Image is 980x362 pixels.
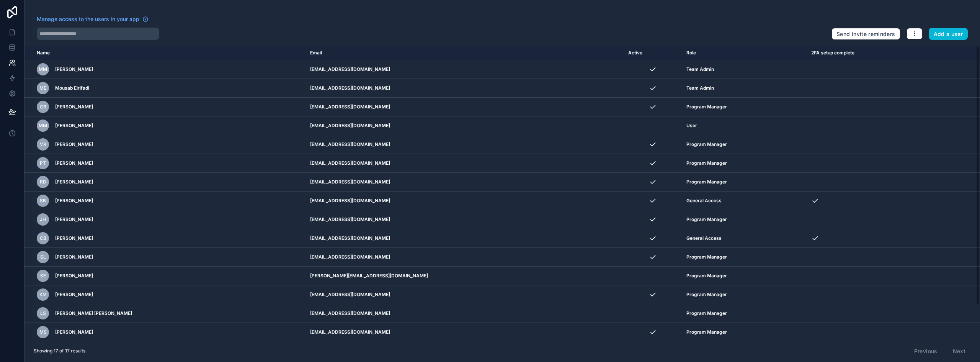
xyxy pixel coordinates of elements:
[40,235,46,241] span: CB
[55,104,93,110] span: [PERSON_NAME]
[24,46,305,60] th: Name
[55,85,89,91] span: Mousab Elrifadi
[40,104,46,110] span: CB
[686,104,727,110] span: Program Manager
[55,254,93,260] span: [PERSON_NAME]
[686,216,727,223] span: Program Manager
[55,198,93,204] span: [PERSON_NAME]
[686,273,727,279] span: Program Manager
[686,123,697,129] span: User
[55,235,93,241] span: [PERSON_NAME]
[40,273,46,279] span: SE
[55,310,132,316] span: [PERSON_NAME] [PERSON_NAME]
[305,304,624,323] td: [EMAIL_ADDRESS][DOMAIN_NAME]
[305,248,624,267] td: [EMAIL_ADDRESS][DOMAIN_NAME]
[305,135,624,154] td: [EMAIL_ADDRESS][DOMAIN_NAME]
[39,292,47,298] span: KM
[24,46,980,340] div: scrollable content
[40,179,46,185] span: RD
[34,348,85,354] span: Showing 17 of 17 results
[305,323,624,342] td: [EMAIL_ADDRESS][DOMAIN_NAME]
[55,160,93,166] span: [PERSON_NAME]
[686,235,722,241] span: General Access
[305,285,624,304] td: [EMAIL_ADDRESS][DOMAIN_NAME]
[686,254,727,260] span: Program Manager
[686,292,727,298] span: Program Manager
[37,15,139,23] span: Manage access to the users in your app
[39,329,47,335] span: MS
[624,46,682,60] th: Active
[305,79,624,98] td: [EMAIL_ADDRESS][DOMAIN_NAME]
[686,141,727,147] span: Program Manager
[305,154,624,173] td: [EMAIL_ADDRESS][DOMAIN_NAME]
[686,198,722,204] span: General Access
[686,310,727,316] span: Program Manager
[55,273,93,279] span: [PERSON_NAME]
[40,216,46,223] span: JH
[807,46,938,60] th: 2FA setup complete
[305,267,624,285] td: [PERSON_NAME][EMAIL_ADDRESS][DOMAIN_NAME]
[686,66,714,72] span: Team Admin
[686,329,727,335] span: Program Manager
[40,198,46,204] span: SB
[831,28,900,40] button: Send invite reminders
[40,160,46,166] span: PT
[682,46,806,60] th: Role
[39,66,47,72] span: MM
[37,15,149,23] a: Manage access to the users in your app
[55,66,93,72] span: [PERSON_NAME]
[305,46,624,60] th: Email
[55,123,93,129] span: [PERSON_NAME]
[55,292,93,298] span: [PERSON_NAME]
[55,329,93,335] span: [PERSON_NAME]
[39,85,46,91] span: ME
[40,254,46,260] span: SL
[39,123,47,129] span: MM
[305,173,624,192] td: [EMAIL_ADDRESS][DOMAIN_NAME]
[686,179,727,185] span: Program Manager
[55,216,93,223] span: [PERSON_NAME]
[686,160,727,166] span: Program Manager
[305,116,624,135] td: [EMAIL_ADDRESS][DOMAIN_NAME]
[305,229,624,248] td: [EMAIL_ADDRESS][DOMAIN_NAME]
[55,179,93,185] span: [PERSON_NAME]
[305,60,624,79] td: [EMAIL_ADDRESS][DOMAIN_NAME]
[929,28,968,40] button: Add a user
[305,210,624,229] td: [EMAIL_ADDRESS][DOMAIN_NAME]
[686,85,714,91] span: Team Admin
[40,141,46,147] span: VR
[55,141,93,147] span: [PERSON_NAME]
[305,192,624,210] td: [EMAIL_ADDRESS][DOMAIN_NAME]
[40,310,46,316] span: LS
[305,98,624,116] td: [EMAIL_ADDRESS][DOMAIN_NAME]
